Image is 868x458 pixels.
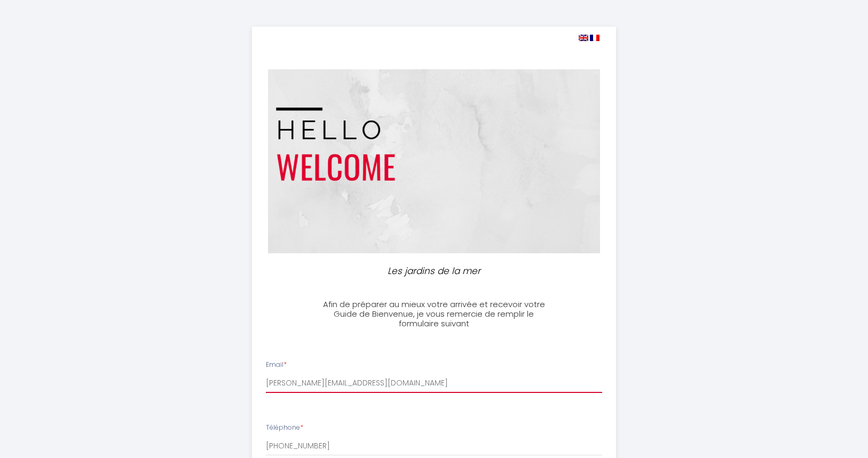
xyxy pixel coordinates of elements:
label: Email [266,360,287,370]
img: fr.png [590,35,599,41]
img: en.png [579,35,588,41]
label: Téléphone [266,423,303,433]
p: Les jardins de la mer [320,264,548,278]
h3: Afin de préparer au mieux votre arrivée et recevoir votre Guide de Bienvenue, je vous remercie de... [315,300,553,328]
